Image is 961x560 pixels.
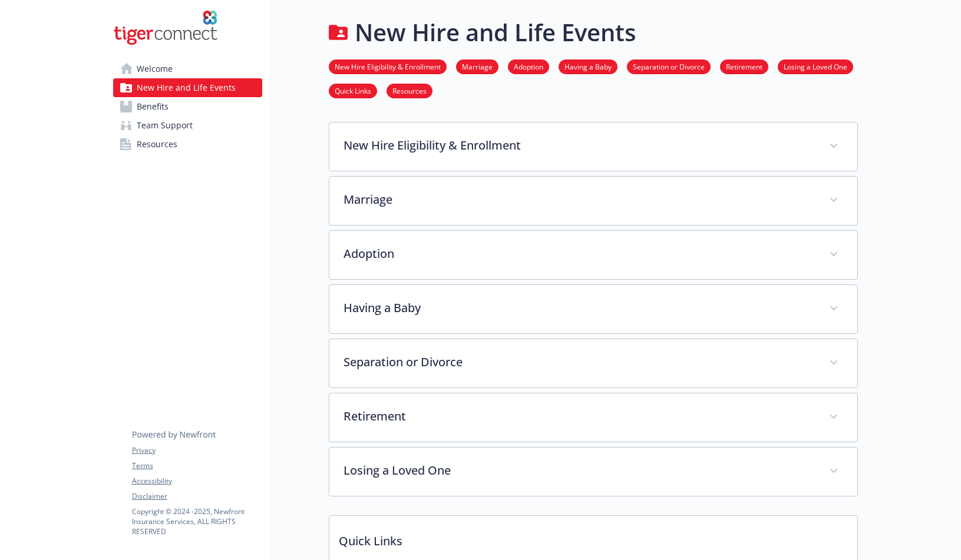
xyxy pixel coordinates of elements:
a: Having a Baby [559,61,617,72]
div: New Hire Eligibility & Enrollment [329,122,857,171]
p: Adoption [344,245,815,263]
a: New Hire and Life Events [113,78,262,97]
p: Losing a Loved One [344,462,815,479]
p: Retirement [344,407,815,425]
a: Benefits [113,97,262,116]
a: Disclaimer [132,491,262,502]
div: Retirement [329,393,857,442]
span: Team Support [137,116,193,135]
div: Losing a Loved One [329,448,857,496]
div: Separation or Divorce [329,339,857,387]
span: New Hire and Life Events [137,78,236,97]
span: Benefits [137,97,169,116]
a: Adoption [508,61,549,72]
a: Quick Links [329,85,377,96]
p: Separation or Divorce [344,353,815,371]
p: Copyright © 2024 - 2025 , Newfront Insurance Services, ALL RIGHTS RESERVED [132,506,262,536]
a: Resources [113,135,262,154]
a: Privacy [132,445,262,456]
div: Adoption [329,231,857,279]
p: New Hire Eligibility & Enrollment [344,137,815,154]
h1: New Hire and Life Events [355,15,636,50]
p: Marriage [344,191,815,208]
a: New Hire Eligibility & Enrollment [329,61,447,72]
span: Resources [137,135,177,154]
a: Marriage [456,61,498,72]
div: Marriage [329,177,857,225]
a: Team Support [113,116,262,135]
a: Separation or Divorce [627,61,711,72]
a: Terms [132,460,262,471]
a: Accessibility [132,476,262,486]
a: Retirement [720,61,768,72]
p: Having a Baby [344,299,815,317]
div: Having a Baby [329,285,857,333]
p: Quick Links [329,516,857,559]
a: Losing a Loved One [778,61,853,72]
a: Welcome [113,59,262,78]
span: Welcome [137,59,173,78]
a: Resources [387,85,432,96]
